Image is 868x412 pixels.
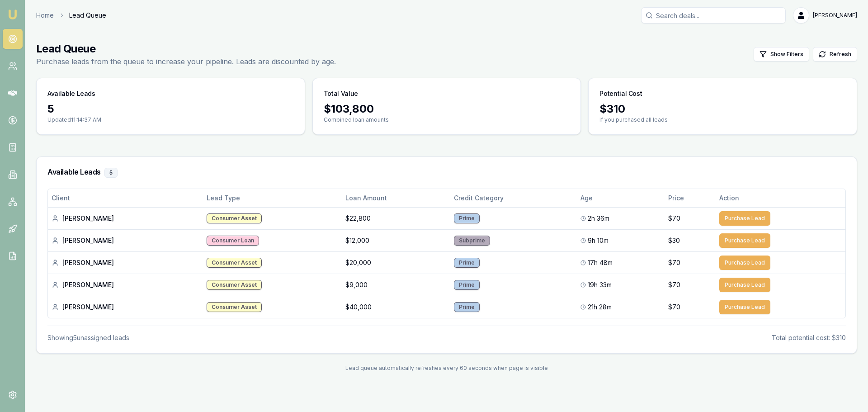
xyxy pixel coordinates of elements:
th: Credit Category [450,189,577,207]
div: Subprime [454,236,490,246]
td: $9,000 [342,274,450,296]
div: Consumer Asset [207,258,262,268]
div: Total potential cost: $310 [772,333,846,342]
div: Showing 5 unassigned lead s [47,333,129,342]
h3: Potential Cost [599,89,642,98]
div: Lead queue automatically refreshes every 60 seconds when page is visible [36,365,857,372]
div: Consumer Asset [207,213,262,223]
div: 5 [104,168,118,178]
div: [PERSON_NAME] [52,258,199,267]
input: Search deals [641,7,786,24]
div: [PERSON_NAME] [52,214,199,223]
h3: Total Value [324,89,358,98]
th: Price [665,189,716,207]
th: Age [577,189,665,207]
span: 9h 10m [588,236,609,245]
div: Prime [454,213,480,223]
td: $40,000 [342,296,450,318]
p: Combined loan amounts [324,116,570,123]
div: [PERSON_NAME] [52,236,199,245]
div: Prime [454,302,480,312]
div: $ 103,800 [324,102,570,116]
span: 19h 33m [588,280,612,289]
th: Lead Type [203,189,342,207]
span: $70 [668,258,680,267]
div: Consumer Asset [207,280,262,290]
th: Action [716,189,845,207]
div: Consumer Asset [207,302,262,312]
div: [PERSON_NAME] [52,303,199,312]
span: $30 [668,236,680,245]
div: $ 310 [599,102,846,116]
a: Home [36,11,54,20]
span: 21h 28m [588,303,612,312]
button: Purchase Lead [719,233,770,248]
th: Loan Amount [342,189,450,207]
span: 2h 36m [588,214,609,223]
th: Client [48,189,203,207]
span: $70 [668,303,680,312]
div: Prime [454,280,480,290]
h1: Lead Queue [36,42,336,56]
span: $70 [668,280,680,289]
button: Purchase Lead [719,300,770,314]
span: [PERSON_NAME] [813,12,857,19]
p: Purchase leads from the queue to increase your pipeline. Leads are discounted by age. [36,56,336,67]
img: emu-icon-u.png [7,9,18,20]
nav: breadcrumb [36,11,106,20]
p: Updated 11:14:37 AM [47,116,294,123]
td: $22,800 [342,207,450,229]
span: 17h 48m [588,258,613,267]
div: Prime [454,258,480,268]
div: [PERSON_NAME] [52,280,199,289]
span: $70 [668,214,680,223]
button: Purchase Lead [719,256,770,270]
td: $20,000 [342,251,450,274]
div: 5 [47,102,294,116]
button: Refresh [813,47,857,62]
td: $12,000 [342,229,450,251]
h3: Available Leads [47,168,846,178]
div: Consumer Loan [207,236,259,246]
p: If you purchased all leads [599,116,846,123]
span: Lead Queue [69,11,106,20]
button: Purchase Lead [719,278,770,292]
button: Purchase Lead [719,211,770,226]
h3: Available Leads [47,89,95,98]
button: Show Filters [754,47,809,62]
